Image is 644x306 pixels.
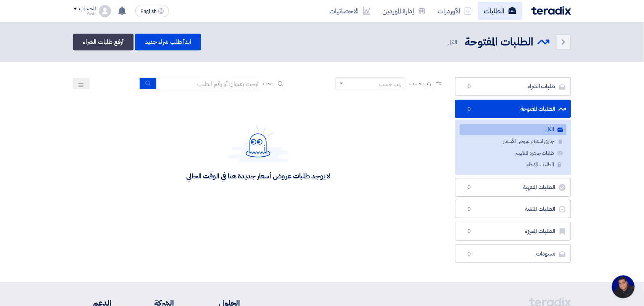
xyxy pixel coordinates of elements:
[465,206,474,213] span: 0
[465,250,474,258] span: 0
[409,79,431,87] span: رتب حسب
[460,159,567,170] a: الطلبات المؤجلة
[99,5,111,17] img: profile_test.png
[73,12,96,16] div: Yasir
[135,34,201,50] a: ابدأ طلب شراء جديد
[455,77,571,96] a: طلبات الشراء0
[460,136,567,147] a: جاري استلام عروض الأسعار
[135,5,169,17] button: English
[140,9,156,14] span: English
[455,100,571,118] a: الطلبات المفتوحة0
[377,2,432,20] a: إدارة الموردين
[465,83,474,91] span: 0
[228,125,289,162] img: Hello
[455,200,571,219] a: الطلبات الملغية0
[612,275,635,298] div: Open chat
[455,244,571,263] a: مسودات0
[460,124,567,135] a: الكل
[156,78,263,89] input: ابحث بعنوان أو رقم الطلب
[432,2,478,20] a: الأوردرات
[79,6,96,12] div: الحساب
[531,6,571,15] img: Teradix logo
[465,228,474,235] span: 0
[448,38,459,47] span: الكل
[263,79,273,87] span: بحث
[379,80,401,88] div: رتب حسب
[478,2,522,20] a: الطلبات
[465,105,474,113] span: 0
[460,148,567,159] a: طلبات جاهزة للتقييم
[465,184,474,191] span: 0
[73,34,134,50] a: أرفع طلبات الشراء
[455,222,571,241] a: الطلبات المميزة0
[324,2,377,20] a: الاحصائيات
[465,35,534,50] h2: الطلبات المفتوحة
[455,178,571,197] a: الطلبات المنتهية0
[186,172,330,180] div: لا يوجد طلبات عروض أسعار جديدة هنا في الوقت الحالي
